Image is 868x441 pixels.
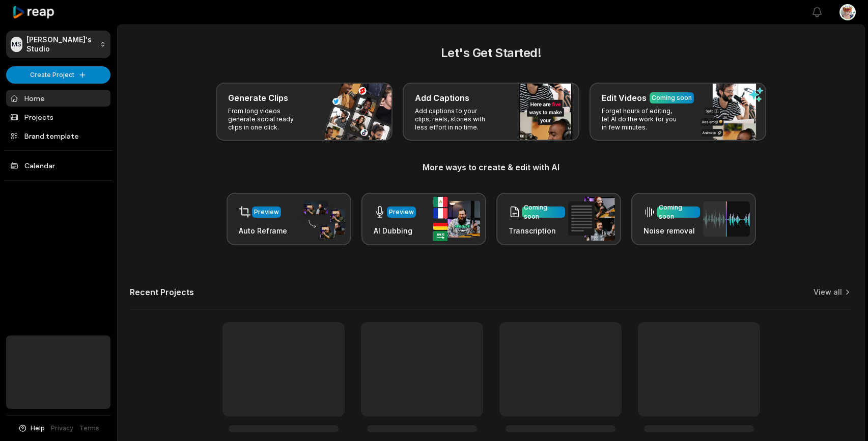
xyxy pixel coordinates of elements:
[130,161,852,173] h3: More ways to create & edit with AI
[228,92,288,104] h3: Generate Clips
[659,203,698,221] div: Coming soon
[643,225,700,236] h3: Noise removal
[31,424,45,433] span: Help
[415,107,494,132] p: Add captions to your clips, reels, stories with less effort in no time.
[239,225,287,236] h3: Auto Reframe
[509,225,565,236] h3: Transcription
[130,287,194,297] h2: Recent Projects
[415,92,469,104] h3: Add Captions
[389,207,414,217] div: Preview
[568,197,615,241] img: transcription.png
[130,44,852,62] h2: Let's Get Started!
[6,127,110,144] a: Brand template
[79,424,99,433] a: Terms
[6,157,110,174] a: Calendar
[298,199,345,239] img: auto_reframe.png
[814,287,842,297] a: View all
[602,92,647,104] h3: Edit Videos
[51,424,73,433] a: Privacy
[6,66,110,84] button: Create Project
[254,207,279,217] div: Preview
[524,203,563,221] div: Coming soon
[374,225,416,236] h3: AI Dubbing
[18,424,45,433] button: Help
[11,37,22,52] div: MS
[703,201,750,237] img: noise_removal.png
[602,107,681,132] p: Forget hours of editing, let AI do the work for you in few minutes.
[652,93,692,102] div: Coming soon
[228,107,307,132] p: From long videos generate social ready clips in one click.
[26,35,96,54] p: [PERSON_NAME]'s Studio
[6,90,110,107] a: Home
[6,109,110,125] a: Projects
[433,197,480,241] img: ai_dubbing.png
